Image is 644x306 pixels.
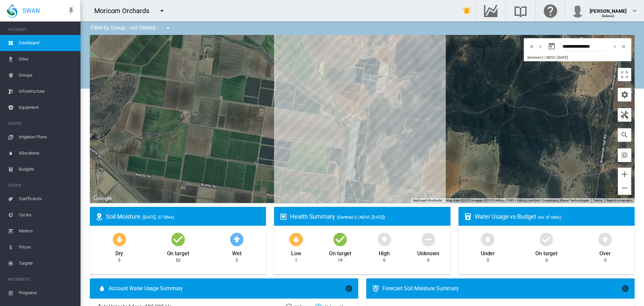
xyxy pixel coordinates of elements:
md-icon: icon-information [345,285,353,293]
div: Dry [115,247,123,257]
span: Infrastructure [19,83,75,99]
md-icon: icon-arrow-up-bold-circle [229,231,245,247]
span: Sites [19,51,75,67]
span: Irrigation Plans [19,129,75,145]
span: (Sentinel-2 | NDVI, [DATE]) [337,215,385,220]
div: 0 [545,257,548,263]
img: SWAN-Landscape-Logo-Colour-drop.png [7,4,17,18]
md-icon: icon-information [621,285,629,293]
span: Budgets [19,161,75,177]
div: Filter by Group: - not filtered - [86,21,177,35]
div: Wet [232,247,241,257]
div: On target [167,247,189,257]
a: Terms [593,199,602,202]
span: (no. of sites) [538,215,561,220]
span: Map data ©2025 Imagery ©2025 Airbus, CNES / Airbus, Landsat / Copernicus, Maxar Technologies [446,199,589,202]
div: 19 [338,257,342,263]
md-icon: icon-map-marker-radius [95,213,103,221]
md-icon: icon-select-all [621,151,629,159]
md-icon: Click here for help [542,7,558,15]
md-icon: icon-arrow-down-bold-circle [111,231,127,247]
md-icon: icon-chevron-right [611,42,619,50]
md-icon: icon-cup-water [464,213,472,221]
span: Metrics [19,223,75,239]
div: 0 [604,257,606,263]
div: On target [535,247,557,257]
md-icon: icon-bell-ring [463,7,471,15]
button: Toggle fullscreen view [618,68,631,81]
md-icon: icon-pin [67,7,75,15]
div: 0 [427,257,429,263]
img: Google [92,194,114,203]
div: On target [329,247,351,257]
button: Zoom out [618,181,631,195]
span: Programs [19,285,75,301]
md-icon: Search the knowledge base [513,7,529,15]
button: icon-menu-down [155,4,169,17]
button: icon-chevron-double-left [527,42,536,50]
div: 1 [295,257,297,263]
md-icon: icon-thermometer-lines [372,285,380,293]
span: (Admin) [602,14,615,18]
span: Account Water Usage Summary [109,285,345,292]
button: icon-chevron-left [536,42,545,50]
button: icon-cog [618,88,631,101]
button: icon-menu-down [161,21,175,35]
div: Soil Moisture [106,212,261,221]
button: icon-magnify [618,128,631,142]
div: 0 [487,257,489,263]
a: Open this area in Google Maps (opens a new window) [92,194,114,203]
div: 3 [118,257,120,263]
md-icon: icon-arrow-up-bold-circle [597,231,613,247]
span: Sentinel-2 | NDVI [527,55,554,60]
div: Forecast Soil Moisture Summary [382,285,621,292]
span: ([DATE], 57 Sites) [142,215,174,220]
md-icon: icon-chevron-left [537,42,544,50]
span: WATER [8,118,75,129]
img: profile.jpg [571,4,584,17]
span: | [DATE] [555,55,568,60]
md-icon: Go to the Data Hub [483,7,499,15]
div: Under [481,247,495,257]
div: Over [599,247,611,257]
md-icon: icon-arrow-down-bold-circle [480,231,496,247]
md-icon: icon-arrow-up-bold-circle [376,231,392,247]
span: Targets [19,255,75,271]
md-icon: icon-menu-down [158,7,166,15]
span: CROPS [8,180,75,191]
button: Zoom in [618,168,631,181]
span: NUTRIENTS [8,274,75,285]
a: Report a map error [606,199,633,202]
span: Equipment [19,99,75,116]
div: 0 [383,257,385,263]
span: SWAN [22,6,40,15]
button: Keyboard shortcuts [413,198,442,203]
div: High [379,247,390,257]
span: ACCOUNT [8,24,75,35]
div: Moricom Orchards [94,6,155,15]
md-icon: icon-magnify [621,131,629,139]
span: Allocations [19,145,75,161]
div: [PERSON_NAME] [590,5,627,12]
div: 52 [176,257,180,263]
md-icon: icon-water [98,285,106,293]
div: 2 [235,257,238,263]
span: Groups [19,67,75,83]
button: icon-chevron-right [610,42,619,50]
span: Coefficients [19,191,75,207]
md-icon: icon-chevron-down [631,7,639,15]
md-icon: icon-checkbox-marked-circle [170,231,186,247]
div: Unknown [417,247,439,257]
md-icon: icon-menu-down [164,24,172,32]
button: icon-chevron-double-right [619,42,628,50]
button: icon-bell-ring [460,4,474,17]
button: md-calendar [545,40,558,53]
button: icon-select-all [618,148,631,162]
md-icon: icon-arrow-down-bold-circle [288,231,304,247]
md-icon: icon-minus-circle [420,231,436,247]
md-icon: icon-checkbox-marked-circle [332,231,348,247]
div: Low [291,247,301,257]
md-icon: icon-heart-box-outline [279,213,287,221]
md-icon: icon-cog [621,91,629,99]
div: Health Summary [290,212,445,221]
